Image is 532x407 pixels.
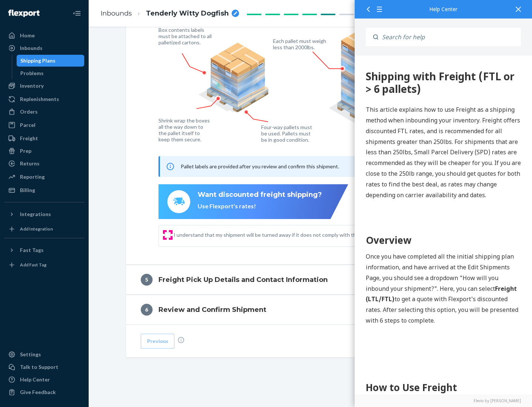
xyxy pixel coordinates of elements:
figcaption: Each pallet must weigh less than 2000lbs. [273,38,328,50]
button: 6Review and Confirm Shipment [126,295,495,324]
h1: How to Use Freight [11,325,166,339]
div: Use Flexport's rates! [198,202,322,211]
a: Problems [17,67,85,79]
div: Want discounted freight shipping? [198,190,322,200]
a: Inventory [4,80,84,92]
span: I understand that my shipment will be turned away if it does not comply with the above guidelines. [174,231,457,239]
a: Reporting [4,171,84,183]
button: Fast Tags [4,244,84,256]
h4: Review and Confirm Shipment [158,305,266,314]
input: I understand that my shipment will be turned away if it does not comply with the above guidelines. [165,232,171,238]
div: Give Feedback [20,388,56,396]
figcaption: Shrink wrap the boxes all the way down to the pallet itself to keep them secure. [158,117,211,142]
a: Add Fast Tag [4,259,84,271]
a: Inbounds [100,9,132,17]
div: 5 [141,274,153,286]
div: Reporting [20,173,45,181]
a: Help Center [4,374,84,386]
div: Inbounds [20,44,42,52]
button: Close Navigation [69,6,84,21]
div: Integrations [20,211,51,218]
button: Integrations [4,208,84,220]
span: Tenderly Witty Dogfish [146,9,229,18]
div: Home [20,32,35,39]
ol: breadcrumbs [95,3,245,24]
div: Settings [20,351,41,358]
a: Replenishments [4,93,84,105]
a: Orders [4,106,84,118]
h1: Overview [11,178,166,192]
figcaption: Four-way pallets must be used. Pallets must be in good condition. [261,124,313,143]
div: Freight [20,135,38,142]
div: Returns [20,160,40,167]
div: Replenishments [20,95,59,103]
p: Once you have completed all the initial shipping plan information, and have arrived at the Edit S... [11,196,166,270]
a: Freight [4,132,84,144]
button: Give Feedback [4,386,84,398]
h2: Step 1: Boxes and Labels [11,347,166,360]
p: This article explains how to use Freight as a shipping method when inbounding your inventory. Fre... [11,49,166,145]
button: 5Freight Pick Up Details and Contact Information [126,265,495,295]
div: Parcel [20,121,35,129]
div: Add Integration [20,226,53,232]
div: Inventory [20,82,44,90]
a: Prep [4,145,84,157]
figcaption: Box contents labels must be attached to all palletized cartons. [158,27,214,46]
a: Home [4,30,84,41]
div: 6 [141,304,153,316]
div: 360 Shipping with Freight (FTL or > 6 pallets) [11,15,166,40]
h4: Freight Pick Up Details and Contact Information [158,275,328,285]
a: Billing [4,184,84,196]
div: Help Center [366,7,521,12]
div: Add Fast Tag [20,262,47,268]
a: Add Integration [4,223,84,235]
a: Talk to Support [4,361,84,373]
div: Help Center [20,376,50,383]
div: Problems [20,70,44,77]
button: Previous [141,334,174,349]
span: Pallet labels are provided after you review and confirm this shipment. [181,163,339,169]
a: Elevio by [PERSON_NAME] [366,398,521,403]
a: Shipping Plans [17,55,85,67]
img: Flexport logo [8,10,40,17]
a: Parcel [4,119,84,131]
div: Billing [20,186,35,194]
div: Shipping Plans [20,57,55,64]
div: Orders [20,108,38,115]
div: Talk to Support [20,363,58,371]
input: Search [378,28,521,46]
a: Returns [4,158,84,169]
a: Inbounds [4,42,84,54]
a: Settings [4,349,84,360]
div: Prep [20,147,31,155]
div: Fast Tags [20,246,44,254]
